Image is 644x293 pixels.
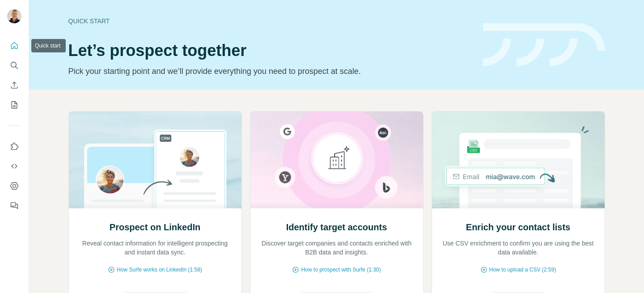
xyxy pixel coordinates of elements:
[68,65,472,78] p: Pick your starting point and we’ll provide everything you need to prospect at scale.
[7,9,21,23] img: Avatar
[301,266,381,274] span: How to prospect with Surfe (1:30)
[441,239,596,257] p: Use CSV enrichment to confirm you are using the best data available.
[483,23,605,67] img: banner
[7,97,21,113] button: My lists
[7,38,21,54] button: Quick start
[432,112,605,208] img: Enrich your contact lists
[7,178,21,194] button: Dashboard
[259,239,414,257] p: Discover target companies and contacts enriched with B2B data and insights.
[68,17,472,26] div: Quick start
[7,57,21,73] button: Search
[466,221,570,233] h2: Enrich your contact lists
[286,221,387,233] h2: Identify target accounts
[7,158,21,174] button: Use Surfe API
[110,221,200,233] h2: Prospect on LinkedIn
[489,266,556,274] span: How to upload a CSV (2:59)
[250,112,424,208] img: Identify target accounts
[7,138,21,155] button: Use Surfe on LinkedIn
[68,42,472,60] h1: Let’s prospect together
[7,198,21,214] button: Feedback
[7,77,21,93] button: Enrich CSV
[68,112,242,208] img: Prospect on LinkedIn
[78,239,233,257] p: Reveal contact information for intelligent prospecting and instant data sync.
[117,266,202,274] span: How Surfe works on LinkedIn (1:58)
